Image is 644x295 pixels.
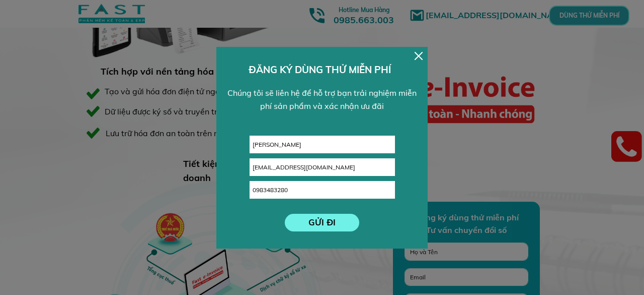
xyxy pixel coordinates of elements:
h3: ĐĂNG KÝ DÙNG THỬ MIỄN PHÍ [249,62,396,77]
div: Chúng tôi sẽ liên hệ để hỗ trợ bạn trải nghiệm miễn phí sản phẩm và xác nhận ưu đãi [223,87,422,112]
input: Email [250,159,394,175]
input: Số điện thoại [250,182,394,198]
input: Họ và tên [250,136,394,153]
p: GỬI ĐI [285,214,360,231]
